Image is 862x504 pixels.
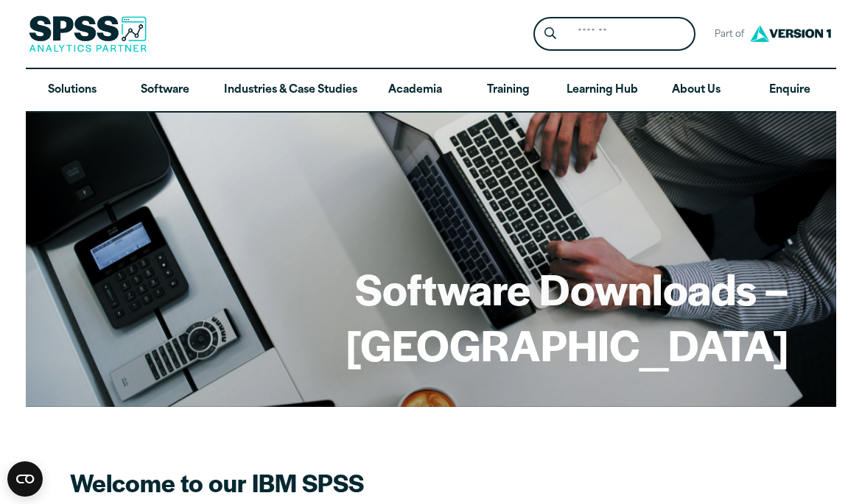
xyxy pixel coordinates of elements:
[29,15,147,52] img: SPSS Analytics Partner
[544,27,556,40] svg: Search magnifying glass icon
[369,69,462,112] a: Academia
[26,69,119,112] a: Solutions
[7,461,43,497] button: Open CMP widget
[212,69,369,112] a: Industries & Case Studies
[119,69,211,112] a: Software
[555,69,650,112] a: Learning Hub
[746,20,835,47] img: Version1 Logo
[462,69,555,112] a: Training
[26,69,836,112] nav: Desktop version of site main menu
[73,260,790,372] h1: Software Downloads – [GEOGRAPHIC_DATA]
[533,17,695,52] form: Site Header Search Form
[650,69,743,112] a: About Us
[537,21,564,48] button: Search magnifying glass icon
[743,69,836,112] a: Enquire
[707,24,746,46] span: Part of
